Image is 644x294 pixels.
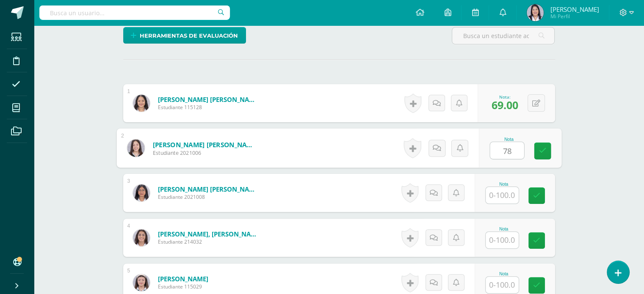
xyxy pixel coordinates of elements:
span: [PERSON_NAME] [550,5,599,14]
a: [PERSON_NAME] [158,275,208,283]
img: f694820f4938eda63754dc7830486a17.png [527,4,544,21]
input: 0-100.0 [486,187,519,203]
div: Nota [489,137,528,141]
span: Estudiante 214032 [158,238,260,245]
img: a7ee6d70d80002b2e40dc5bf61ca7e6f.png [133,95,150,112]
div: Nota [485,227,522,231]
span: Estudiante 2021008 [158,193,260,201]
a: [PERSON_NAME], [PERSON_NAME] [158,230,260,238]
img: 4725ac30a4b5e3f6cb13a1b1878e08d8.png [133,274,150,291]
span: Estudiante 115128 [158,104,260,111]
input: Busca un usuario... [39,5,230,20]
input: 0-100.0 [486,232,519,248]
span: 69.00 [492,98,518,112]
input: 0-100.0 [486,277,519,293]
div: Nota [485,272,522,276]
span: Mi Perfil [550,13,599,20]
a: Herramientas de evaluación [123,27,246,44]
span: Estudiante 115029 [158,283,208,290]
img: f8bed026a81847bd1b30322e6bc15b3b.png [133,184,150,201]
div: Nota [485,182,522,187]
span: Herramientas de evaluación [140,28,238,44]
input: 0-100.0 [490,142,524,159]
a: [PERSON_NAME] [PERSON_NAME] [158,185,260,193]
img: 1578c7e3d19b1f3c7399a131d13b010b.png [133,229,150,246]
a: [PERSON_NAME] [PERSON_NAME] [152,140,257,149]
input: Busca un estudiante aquí... [452,27,554,44]
span: Estudiante 2021006 [152,149,257,157]
a: [PERSON_NAME] [PERSON_NAME] [158,95,260,104]
div: Nota: [492,94,518,100]
img: 3e8caf98d58fd82dbc8d372b63dd9bb0.png [127,139,144,157]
